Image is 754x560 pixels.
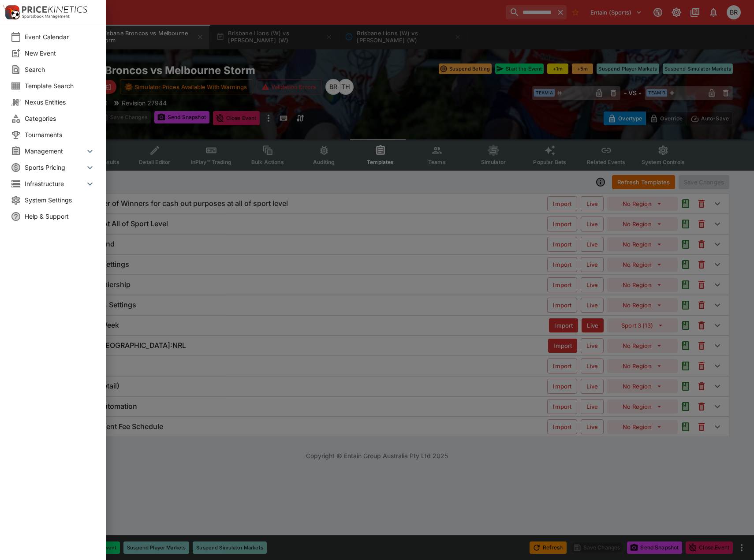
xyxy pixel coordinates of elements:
[22,15,70,19] img: Sportsbook Management
[25,49,95,58] span: New Event
[25,81,95,90] span: Template Search
[25,130,95,139] span: Tournaments
[25,163,85,172] span: Sports Pricing
[25,97,95,107] span: Nexus Entities
[25,212,95,221] span: Help & Support
[25,179,85,188] span: Infrastructure
[25,146,85,156] span: Management
[22,6,87,13] img: PriceKinetics
[25,114,95,123] span: Categories
[25,195,95,205] span: System Settings
[25,32,95,41] span: Event Calendar
[3,4,20,21] img: PriceKinetics Logo
[25,65,95,74] span: Search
